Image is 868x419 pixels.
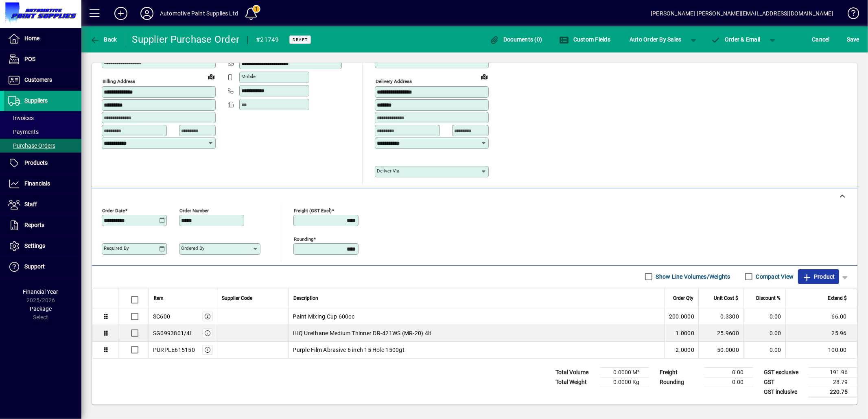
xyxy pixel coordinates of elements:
[490,36,542,43] span: Documents (0)
[4,257,81,277] a: Support
[743,308,785,325] td: 0.00
[625,32,686,47] button: Auto Order By Sales
[754,273,794,281] label: Compact View
[24,180,50,187] span: Financials
[557,32,612,47] button: Custom Fields
[665,342,698,358] td: 2.0000
[630,33,682,46] span: Auto Order By Sales
[743,342,785,358] td: 0.00
[656,367,704,377] td: Freight
[293,329,432,337] span: HIQ Urethane Medium Thinner DR-421WS (MR-20) 4lt
[104,245,129,251] mat-label: Required by
[179,207,209,213] mat-label: Order number
[743,325,785,342] td: 0.00
[4,49,81,70] a: POS
[222,294,253,303] span: Supplier Code
[600,367,649,377] td: 0.0000 M³
[8,129,39,135] span: Payments
[600,377,649,387] td: 0.0000 Kg
[24,159,48,166] span: Products
[4,70,81,90] a: Customers
[551,377,600,387] td: Total Weight
[24,97,48,104] span: Suppliers
[810,32,832,47] button: Cancel
[798,269,839,284] button: Product
[24,263,45,270] span: Support
[665,308,698,325] td: 200.0000
[24,242,45,249] span: Settings
[707,32,765,47] button: Order & Email
[760,367,809,377] td: GST exclusive
[24,56,35,62] span: POS
[711,36,761,43] span: Order & Email
[160,7,238,20] div: Automotive Paint Supplies Ltd
[134,6,160,21] button: Profile
[241,74,256,79] mat-label: Mobile
[488,32,544,47] button: Documents (0)
[812,33,830,46] span: Cancel
[809,387,857,397] td: 220.75
[4,194,81,215] a: Staff
[8,142,55,149] span: Purchase Orders
[4,125,81,139] a: Payments
[704,377,753,387] td: 0.00
[478,70,491,83] a: View on map
[847,33,859,46] span: ave
[4,236,81,256] a: Settings
[4,153,81,173] a: Products
[181,245,204,251] mat-label: Ordered by
[756,294,781,303] span: Discount %
[294,236,313,242] mat-label: Rounding
[4,215,81,236] a: Reports
[90,36,117,43] span: Back
[654,273,730,281] label: Show Line Volumes/Weights
[656,377,704,387] td: Rounding
[828,294,847,303] span: Extend $
[760,377,809,387] td: GST
[108,6,134,21] button: Add
[24,76,52,83] span: Customers
[293,312,355,321] span: Paint Mixing Cup 600cc
[132,33,240,46] div: Supplier Purchase Order
[88,32,119,47] button: Back
[842,2,858,28] a: Knowledge Base
[665,325,698,342] td: 1.0000
[102,207,125,213] mat-label: Order date
[4,28,81,49] a: Home
[785,342,857,358] td: 100.00
[294,207,332,213] mat-label: Freight (GST excl)
[760,387,809,397] td: GST inclusive
[81,32,126,47] app-page-header-button: Back
[845,32,861,47] button: Save
[785,325,857,342] td: 25.96
[4,174,81,194] a: Financials
[802,270,835,283] span: Product
[377,168,399,174] mat-label: Deliver via
[23,288,59,295] span: Financial Year
[24,201,37,207] span: Staff
[293,37,308,42] span: Draft
[256,33,279,46] div: #21749
[785,308,857,325] td: 66.00
[30,306,52,312] span: Package
[294,294,319,303] span: Description
[293,346,405,354] span: Purple Film Abrasive 6 inch 15 Hole 1500gt
[24,35,39,41] span: Home
[698,308,743,325] td: 0.3300
[551,367,600,377] td: Total Volume
[559,36,610,43] span: Custom Fields
[698,342,743,358] td: 50.0000
[704,367,753,377] td: 0.00
[4,111,81,125] a: Invoices
[651,7,833,20] div: [PERSON_NAME] [PERSON_NAME][EMAIL_ADDRESS][DOMAIN_NAME]
[714,294,738,303] span: Unit Cost $
[4,139,81,153] a: Purchase Orders
[809,367,857,377] td: 191.96
[698,325,743,342] td: 25.9600
[673,294,693,303] span: Order Qty
[847,36,850,43] span: S
[24,222,44,228] span: Reports
[153,329,193,337] div: SG0993801/4L
[153,312,170,321] div: SC600
[809,377,857,387] td: 28.79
